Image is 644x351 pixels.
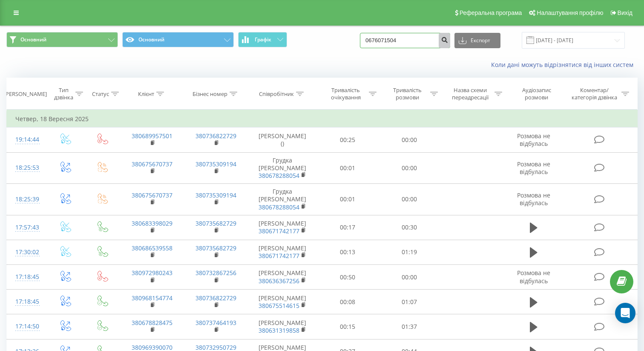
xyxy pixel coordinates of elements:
[259,203,299,211] a: 380678288054
[317,265,379,290] td: 00:50
[448,87,492,101] div: Назва схеми переадресації
[615,303,635,323] div: Open Intercom Messenger
[317,240,379,264] td: 00:13
[195,132,236,140] a: 380736822729
[132,219,172,227] a: 380683398029
[317,314,379,339] td: 00:15
[317,184,379,215] td: 00:01
[248,314,317,339] td: [PERSON_NAME]
[259,277,299,285] a: 380636367256
[132,244,172,252] a: 380686539558
[195,191,236,199] a: 380735309194
[517,160,550,176] span: Розмова не відбулась
[132,132,172,140] a: 380689957501
[15,293,37,310] div: 17:18:45
[379,265,440,290] td: 00:00
[132,269,172,277] a: 380972980243
[195,219,236,227] a: 380735682729
[379,240,440,264] td: 01:19
[317,290,379,314] td: 00:08
[132,294,172,302] a: 380968154774
[360,33,450,48] input: Пошук за номером
[325,87,367,101] div: Тривалість очікування
[379,290,440,314] td: 01:07
[317,152,379,184] td: 00:01
[248,128,317,152] td: [PERSON_NAME] ()
[15,191,37,208] div: 18:25:39
[15,219,37,236] div: 17:57:43
[386,87,428,101] div: Тривалість розмови
[138,90,154,98] div: Клієнт
[379,215,440,240] td: 00:30
[15,160,37,176] div: 18:25:53
[15,269,37,285] div: 17:18:45
[195,244,236,252] a: 380735682729
[259,252,299,260] a: 380671742177
[255,37,271,43] span: Графік
[517,191,550,207] span: Розмова не відбулась
[195,319,236,327] a: 380737464193
[122,32,234,47] button: Основний
[54,87,74,101] div: Тип дзвінка
[248,215,317,240] td: [PERSON_NAME]
[132,319,172,327] a: 380678828475
[248,184,317,215] td: Грудка [PERSON_NAME]
[379,184,440,215] td: 00:00
[454,33,500,48] button: Експорт
[259,171,299,180] a: 380678288054
[195,269,236,277] a: 380732867256
[259,302,299,310] a: 380675514615
[317,128,379,152] td: 00:25
[15,318,37,335] div: 17:14:50
[195,294,236,302] a: 380736822729
[15,131,37,148] div: 19:14:44
[569,87,619,101] div: Коментар/категорія дзвінка
[7,110,638,128] td: Четвер, 18 Вересня 2025
[317,215,379,240] td: 00:17
[379,152,440,184] td: 00:00
[491,61,638,69] a: Коли дані можуть відрізнятися вiд інших систем
[6,32,118,47] button: Основний
[132,191,172,199] a: 380675670737
[92,90,109,98] div: Статус
[379,314,440,339] td: 01:37
[20,36,46,43] span: Основний
[193,90,227,98] div: Бізнес номер
[259,227,299,235] a: 380671742177
[512,87,561,101] div: Аудіозапис розмови
[618,9,632,16] span: Вихід
[248,240,317,264] td: [PERSON_NAME]
[259,90,294,98] div: Співробітник
[248,265,317,290] td: [PERSON_NAME]
[537,9,603,16] span: Налаштування профілю
[259,326,299,334] a: 380631319858
[248,290,317,314] td: [PERSON_NAME]
[238,32,287,47] button: Графік
[248,152,317,184] td: Грудка [PERSON_NAME]
[517,269,550,284] span: Розмова не відбулась
[4,90,47,98] div: [PERSON_NAME]
[15,244,37,261] div: 17:30:02
[379,128,440,152] td: 00:00
[195,160,236,168] a: 380735309194
[460,9,522,16] span: Реферальна програма
[132,160,172,168] a: 380675670737
[517,132,550,148] span: Розмова не відбулась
